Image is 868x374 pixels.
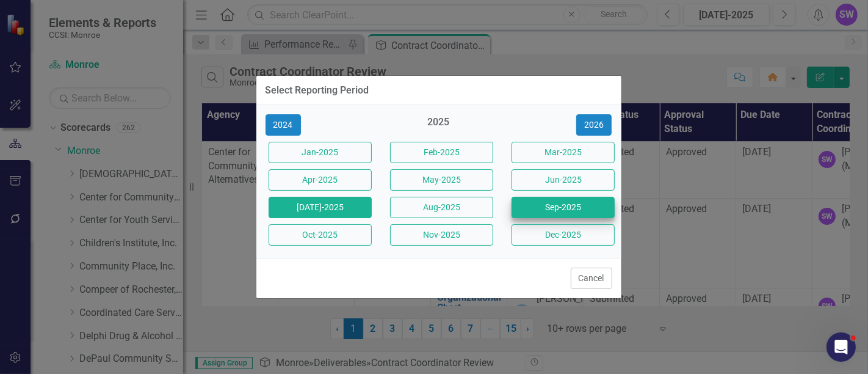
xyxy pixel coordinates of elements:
[387,116,490,136] div: 2025
[571,268,612,289] button: Cancel
[269,169,372,191] button: Apr-2025
[269,197,372,218] button: [DATE]-2025
[512,169,615,191] button: Jun-2025
[390,142,493,163] button: Feb-2025
[269,224,372,246] button: Oct-2025
[266,85,369,96] div: Select Reporting Period
[512,224,615,246] button: Dec-2025
[512,197,615,218] button: Sep-2025
[390,197,493,218] button: Aug-2025
[826,332,856,362] iframe: Intercom live chat
[390,224,493,246] button: Nov-2025
[269,142,372,163] button: Jan-2025
[390,169,493,191] button: May-2025
[512,142,615,163] button: Mar-2025
[576,114,612,136] button: 2026
[266,114,301,136] button: 2024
